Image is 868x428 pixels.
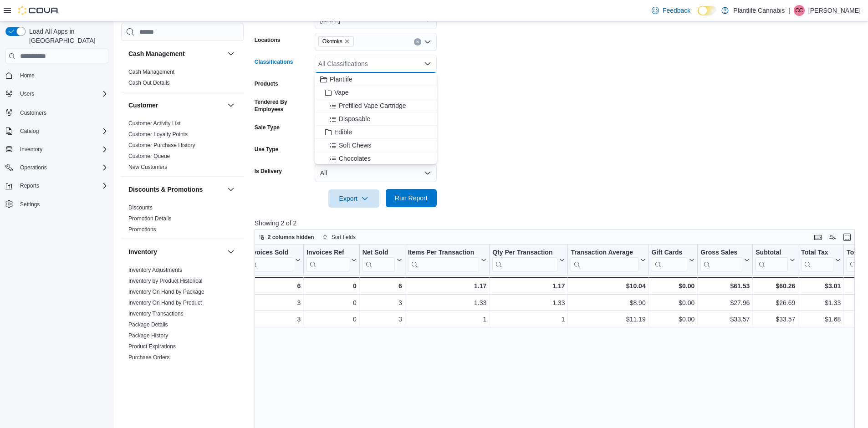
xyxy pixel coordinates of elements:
[651,249,687,272] div: Gift Card Sales
[128,247,157,256] h3: Inventory
[255,219,861,228] p: Showing 2 of 2
[128,332,168,339] span: Package History
[128,267,182,273] a: Inventory Adjustments
[128,215,172,222] span: Promotion Details
[756,249,788,272] div: Subtotal
[408,249,486,272] button: Items Per Transaction
[408,314,487,325] div: 1
[795,5,803,16] span: CC
[255,80,278,87] label: Products
[492,280,565,291] div: 1.17
[801,249,841,272] button: Total Tax
[306,249,349,272] div: Invoices Ref
[332,234,356,241] span: Sort fields
[424,38,431,46] button: Open list of options
[395,194,428,203] span: Run Report
[128,215,172,222] a: Promotion Details
[651,314,694,325] div: $0.00
[128,204,153,211] a: Discounts
[255,36,281,44] label: Locations
[247,249,293,272] div: Invoices Sold
[128,299,202,306] span: Inventory On Hand by Product
[756,249,795,272] button: Subtotal
[812,232,823,243] button: Keyboard shortcuts
[16,144,108,155] span: Inventory
[842,232,853,243] button: Enter fullscreen
[121,118,244,176] div: Customer
[247,297,301,308] div: 3
[756,314,795,325] div: $33.57
[16,162,51,173] button: Operations
[128,226,156,233] a: Promotions
[225,246,236,257] button: Inventory
[128,343,176,350] a: Product Expirations
[128,288,204,296] span: Inventory On Hand by Package
[808,5,861,16] p: [PERSON_NAME]
[571,249,638,272] div: Transaction Average
[128,69,174,75] a: Cash Management
[128,68,174,76] span: Cash Management
[16,70,38,81] a: Home
[571,297,645,308] div: $8.90
[363,297,402,308] div: 3
[128,354,170,361] a: Purchase Orders
[756,249,788,257] div: Subtotal
[571,249,638,257] div: Transaction Average
[128,321,168,328] a: Package Details
[16,107,50,118] a: Customers
[334,88,349,97] span: Vape
[247,314,301,325] div: 3
[315,73,437,86] button: Plantlife
[128,101,224,110] button: Customer
[20,164,47,171] span: Operations
[339,114,370,123] span: Disposable
[319,232,359,243] button: Sort fields
[801,249,833,257] div: Total Tax
[128,204,153,211] span: Discounts
[128,131,188,138] a: Customer Loyalty Points
[16,70,108,81] span: Home
[255,146,278,153] label: Use Type
[756,280,795,291] div: $60.26
[128,101,158,110] h3: Customer
[306,280,356,291] div: 0
[20,146,42,153] span: Inventory
[128,343,176,350] span: Product Expirations
[334,127,352,137] span: Edible
[700,249,742,272] div: Gross Sales
[18,6,59,15] img: Cova
[339,101,406,110] span: Prefilled Vape Cartridge
[128,142,195,148] a: Customer Purchase History
[788,5,790,16] p: |
[255,124,280,131] label: Sale Type
[128,332,168,339] a: Package History
[255,98,311,113] label: Tendered By Employees
[2,125,112,138] button: Catalog
[492,249,565,272] button: Qty Per Transaction
[663,6,690,15] span: Feedback
[794,5,805,16] div: Cody Cousins
[424,60,431,67] button: Close list of options
[306,297,356,308] div: 0
[492,249,557,257] div: Qty Per Transaction
[700,314,750,325] div: $33.57
[121,265,244,388] div: Inventory
[128,163,167,171] span: New Customers
[16,199,43,210] a: Settings
[128,153,170,159] a: Customer Queue
[128,311,184,317] a: Inventory Transactions
[247,249,293,257] div: Invoices Sold
[362,249,394,272] div: Net Sold
[16,88,108,99] span: Users
[2,69,112,82] button: Home
[362,249,394,257] div: Net Sold
[121,202,244,239] div: Discounts & Promotions
[315,99,437,112] button: Prefilled Vape Cartridge
[571,314,645,325] div: $11.19
[322,37,342,46] span: Okotoks
[651,297,694,308] div: $0.00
